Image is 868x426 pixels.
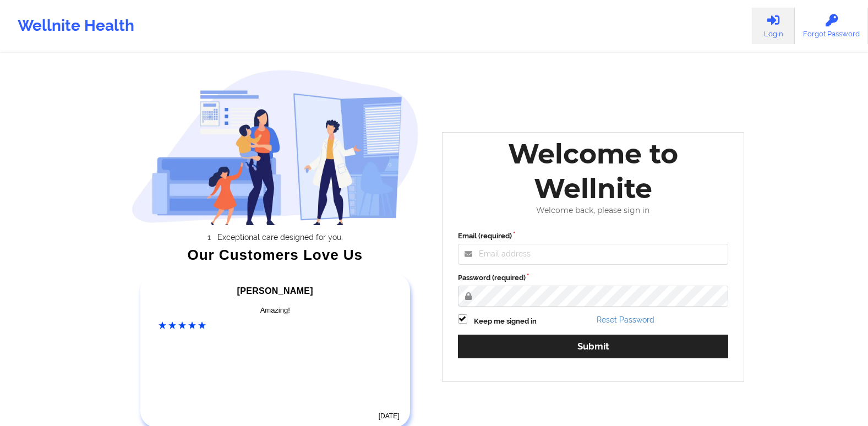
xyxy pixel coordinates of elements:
[458,231,729,242] label: Email (required)
[132,249,419,260] div: Our Customers Love Us
[450,206,736,215] div: Welcome back, please sign in
[458,272,729,283] label: Password (required)
[450,136,736,206] div: Welcome to Wellnite
[132,69,419,225] img: wellnite-auth-hero_200.c722682e.png
[458,335,729,358] button: Submit
[458,244,729,265] input: Email address
[474,316,537,327] label: Keep me signed in
[795,8,868,44] a: Forgot Password
[752,8,795,44] a: Login
[141,233,419,242] li: Exceptional care designed for you.
[237,286,313,296] span: [PERSON_NAME]
[597,315,654,324] a: Reset Password
[159,305,392,316] div: Amazing!
[379,412,400,420] time: [DATE]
